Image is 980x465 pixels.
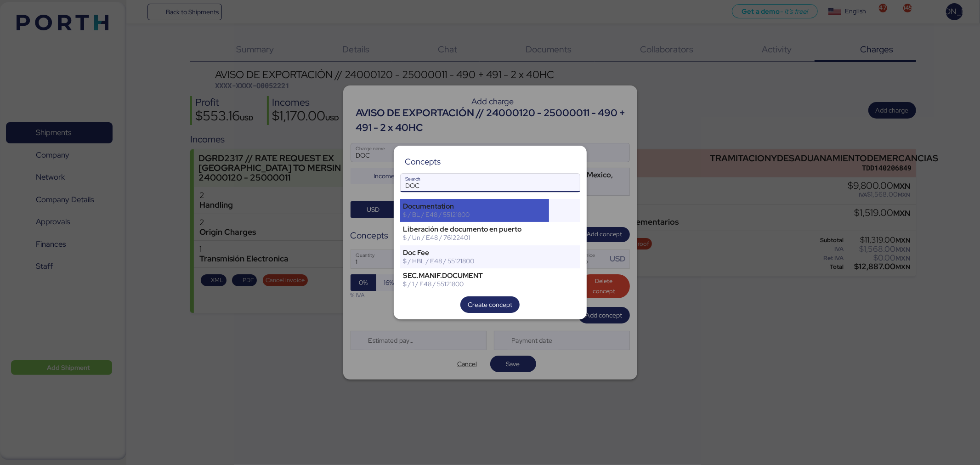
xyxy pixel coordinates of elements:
[460,296,520,313] button: Create concept
[403,202,546,210] div: Documentation
[403,280,546,288] div: $ / 1 / E48 / 55121800
[401,174,580,192] input: Search
[405,158,441,166] div: Concepts
[403,272,546,280] div: SEC.MANIF.DOCUMENT
[403,225,546,233] div: Liberación de documento en puerto
[403,210,546,219] div: $ / BL / E48 / 55121800
[403,249,546,257] div: Doc Fee
[403,257,546,265] div: $ / HBL / E48 / 55121800
[468,299,512,310] span: Create concept
[403,233,546,242] div: $ / Un / E48 / 76122401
